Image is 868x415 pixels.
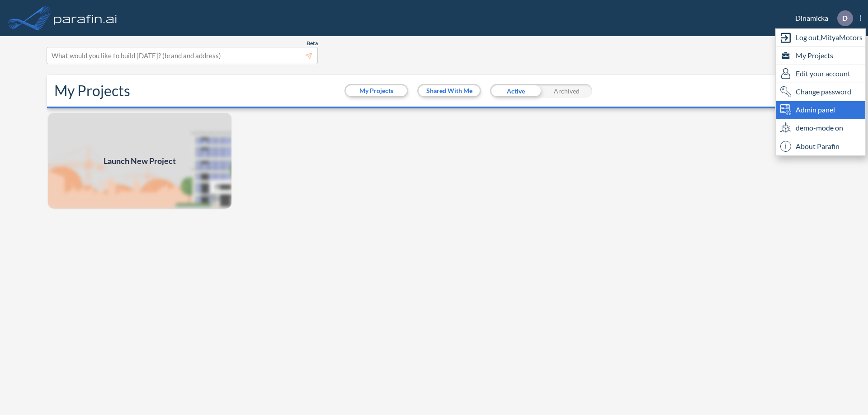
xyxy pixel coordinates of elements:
span: Change password [796,86,851,97]
img: logo [52,9,119,27]
span: About Parafin [796,141,840,152]
span: Edit your account [796,68,850,79]
button: My Projects [346,85,407,96]
div: demo-mode on [776,119,865,137]
div: Change password [776,83,865,101]
span: i [780,141,791,152]
a: Launch New Project [47,112,232,210]
div: Admin panel [776,101,865,119]
span: Log out, MityaMotors [796,32,863,43]
h2: My Projects [54,82,130,99]
img: add [47,112,232,210]
span: demo-mode on [796,122,843,133]
div: Archived [541,84,592,98]
button: Shared With Me [419,85,480,96]
span: Launch New Project [104,155,176,167]
span: Admin panel [796,104,835,115]
div: Active [490,84,541,98]
div: Dinamicka [782,10,861,26]
div: Log out [776,29,865,47]
div: Edit user [776,65,865,83]
div: About Parafin [776,137,865,155]
p: D [842,14,848,22]
span: Beta [307,40,318,47]
div: My Projects [776,47,865,65]
span: My Projects [796,50,833,61]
